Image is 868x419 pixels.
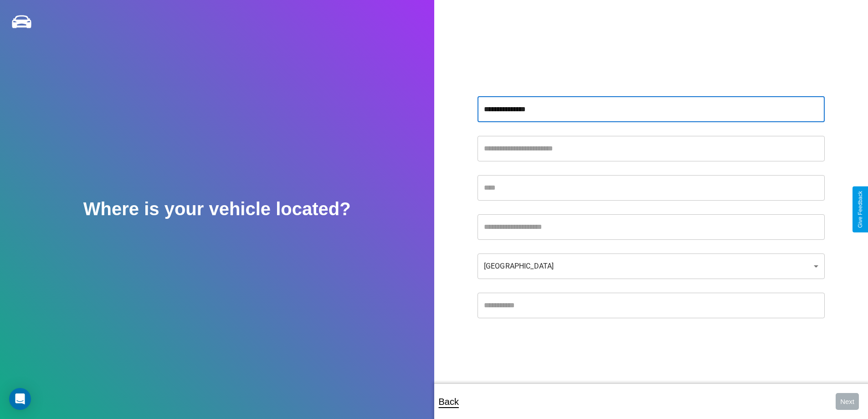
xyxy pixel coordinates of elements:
[439,393,459,410] p: Back
[857,191,863,228] div: Give Feedback
[836,393,859,410] button: Next
[478,253,825,279] div: [GEOGRAPHIC_DATA]
[83,199,351,219] h2: Where is your vehicle located?
[9,388,31,410] div: Open Intercom Messenger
